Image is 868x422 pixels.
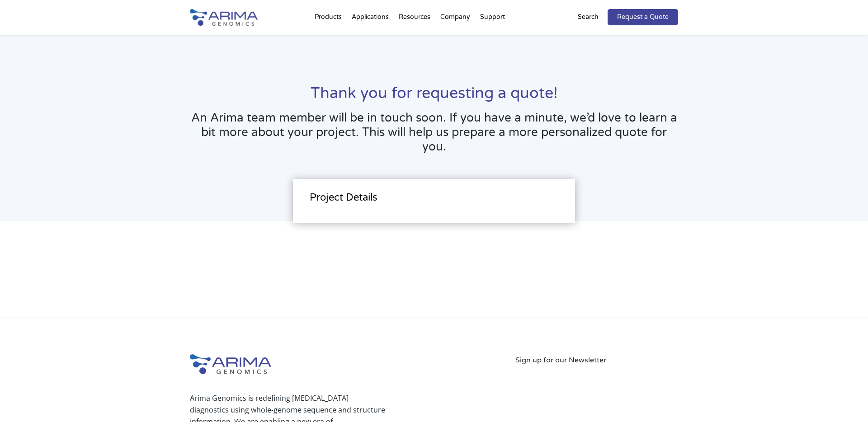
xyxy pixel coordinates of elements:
[608,9,678,25] a: Request a Quote
[190,111,678,161] h3: An Arima team member will be in touch soon. If you have a minute, we’d love to learn a bit more a...
[190,9,258,26] img: Arima-Genomics-logo
[190,83,678,111] h1: Thank you for requesting a quote!
[515,354,678,366] p: Sign up for our Newsletter
[190,354,271,374] img: Arima-Genomics-logo
[578,11,599,23] p: Search
[310,192,377,203] span: Project Details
